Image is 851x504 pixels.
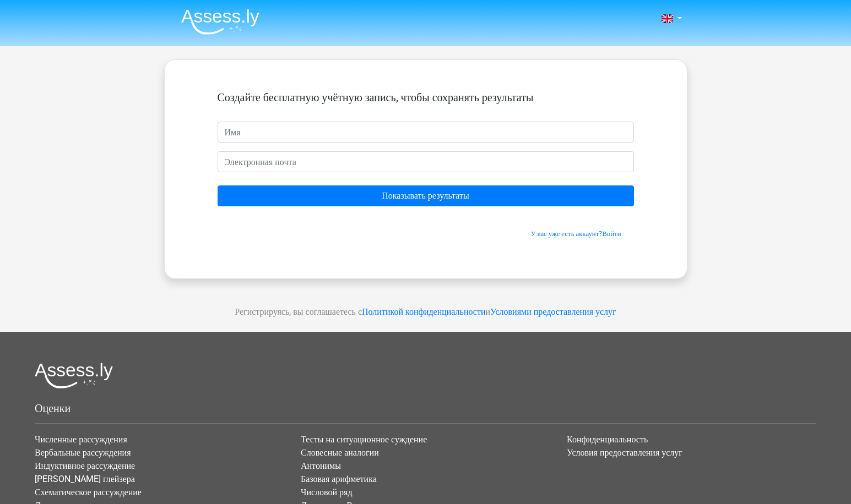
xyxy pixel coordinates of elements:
a: Словесные аналогии [301,447,379,458]
a: Числовой ряд [301,487,353,497]
a: Условия предоставления услуг [567,447,682,458]
ya-tr-span: Войти [602,229,621,238]
input: Имя [218,122,634,143]
ya-tr-span: Создайте бесплатную учётную запись, чтобы сохранять результаты [218,91,534,104]
ya-tr-span: Оценки [35,402,71,415]
a: Индуктивное рассуждение [35,461,135,471]
input: Электронная почта [218,151,634,172]
ya-tr-span: У вас уже есть аккаунт? [530,229,602,238]
img: Оценивающе [181,9,259,35]
img: Оценочный логотип [35,363,113,388]
a: Тесты на ситуационное суждение [301,434,427,445]
a: Вербальные рассуждения [35,447,131,458]
a: Условиями предоставления услуг [490,306,616,317]
a: Антонимы [301,461,341,471]
a: Политикой конфиденциальности [362,306,486,317]
a: Схематическое рассуждение [35,487,142,497]
ya-tr-span: и [486,306,491,317]
a: Численные рассуждения [35,434,127,445]
a: Базовая арифметика [301,474,377,484]
a: У вас уже есть аккаунт?Войти [530,229,621,238]
a: [PERSON_NAME] глейзера [35,474,135,484]
ya-tr-span: Регистрируясь, вы соглашаетесь с [235,306,362,317]
input: Показывать результаты [218,185,634,206]
a: Конфиденциальность [567,434,648,445]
